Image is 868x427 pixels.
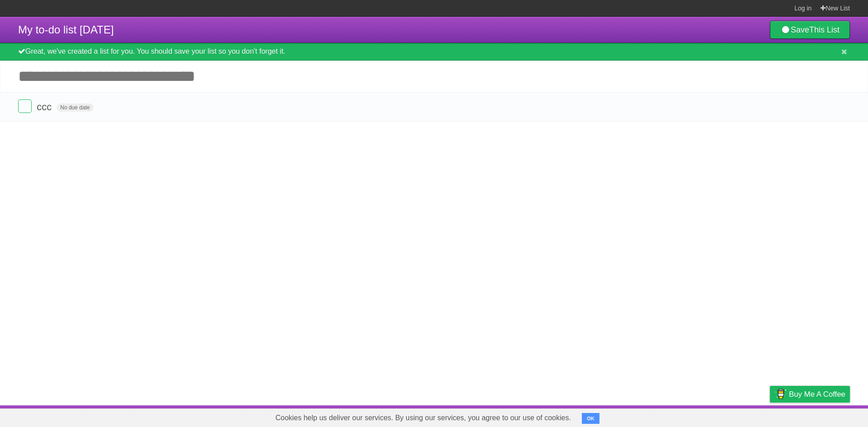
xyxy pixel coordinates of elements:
span: No due date [57,103,93,112]
a: Privacy [758,408,782,425]
img: Buy me a coffee [774,386,787,402]
button: OK [582,413,599,424]
span: My to-do list [DATE] [18,23,114,36]
a: Buy me a coffee [770,386,850,403]
a: About [650,408,669,425]
span: ccc [37,101,54,113]
label: Done [18,99,32,113]
a: Developers [679,408,716,425]
span: Cookies help us deliver our services. By using our services, you agree to our use of cookies. [266,409,580,427]
b: This List [809,25,840,34]
a: Terms [727,408,747,425]
a: Suggest a feature [793,408,850,425]
a: SaveThis List [770,21,850,39]
span: Buy me a coffee [789,386,845,402]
